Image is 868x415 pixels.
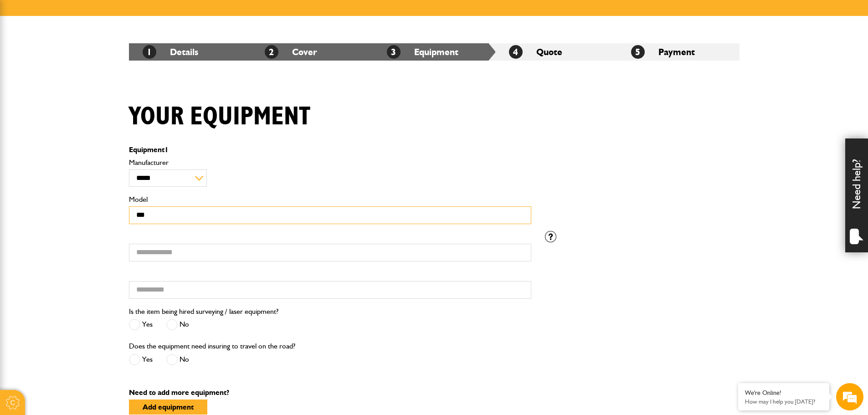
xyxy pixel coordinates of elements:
label: Yes [129,354,153,365]
li: Quote [495,43,617,61]
h1: Your equipment [129,102,310,132]
label: Model [129,196,531,203]
p: How may I help you today? [745,398,822,405]
span: 4 [509,45,523,59]
p: Equipment [129,146,531,154]
label: Is the item being hired surveying / laser equipment? [129,308,278,315]
span: 5 [631,45,645,59]
span: 1 [143,45,156,59]
li: Payment [617,43,740,61]
span: 1 [164,145,169,154]
a: 1Details [143,46,198,57]
span: 2 [265,45,278,59]
label: No [166,354,189,365]
div: Need help? [845,138,868,252]
label: Manufacturer [129,159,531,166]
p: Need to add more equipment? [129,389,740,396]
a: 2Cover [265,46,317,57]
label: Yes [129,319,153,330]
label: Does the equipment need insuring to travel on the road? [129,343,295,350]
li: Equipment [373,43,495,61]
button: Add equipment [129,400,207,415]
label: No [166,319,189,330]
div: We're Online! [745,389,822,397]
span: 3 [387,45,401,59]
